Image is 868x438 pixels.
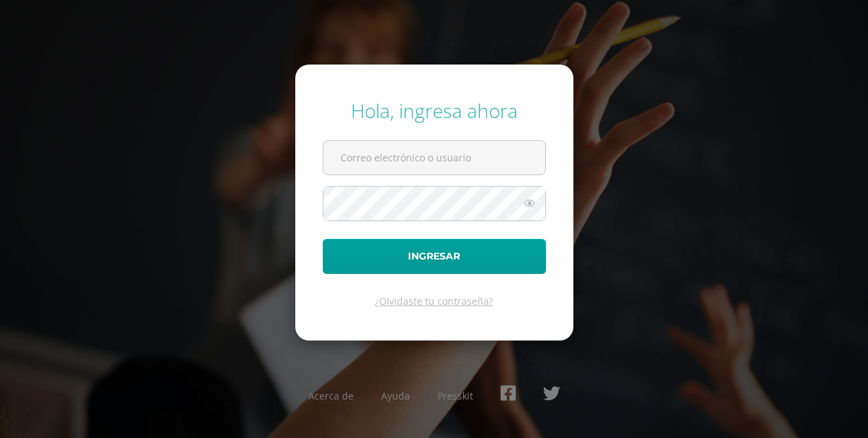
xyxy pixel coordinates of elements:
a: Presskit [437,389,473,402]
a: Acerca de [308,389,354,402]
div: Hola, ingresa ahora [323,97,546,124]
a: Ayuda [381,389,410,402]
a: ¿Olvidaste tu contraseña? [375,295,493,308]
input: Correo electrónico o usuario [323,141,545,174]
button: Ingresar [323,239,546,274]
